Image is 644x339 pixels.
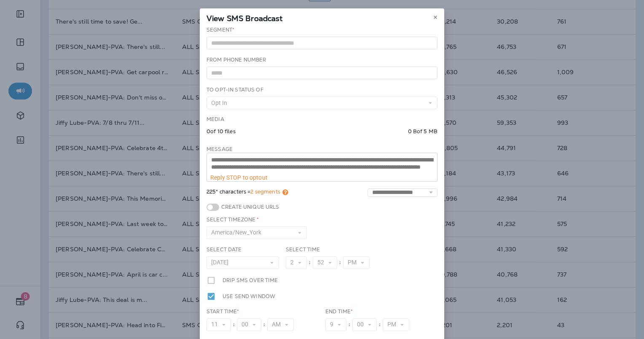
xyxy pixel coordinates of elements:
[325,308,353,315] label: End Time
[317,259,327,266] span: 52
[286,246,320,253] label: Select Time
[290,259,297,266] span: 2
[241,321,252,328] span: 00
[210,174,268,181] span: Reply STOP to optout
[272,321,284,328] span: AM
[200,8,444,26] div: View SMS Broadcast
[267,318,294,331] button: AM
[207,256,279,269] button: [DATE]
[383,318,409,331] button: PM
[337,256,343,269] div: :
[377,318,383,331] div: :
[261,318,267,331] div: :
[207,226,307,239] button: America/New_York
[207,246,242,253] label: Select Date
[346,318,352,331] div: :
[219,204,279,210] label: Create Unique URLs
[357,321,367,328] span: 00
[231,318,237,331] div: :
[207,56,266,63] label: From Phone Number
[207,27,234,33] label: Segment
[352,318,377,331] button: 00
[207,128,236,135] p: 0 of 10 files
[223,292,275,301] label: Use send window
[207,216,259,223] label: Select Timezone
[286,256,307,269] button: 2
[211,259,232,266] span: [DATE]
[343,256,370,269] button: PM
[237,318,261,331] button: 00
[223,276,278,285] label: Drip SMS over time
[211,229,265,236] span: America/New_York
[207,86,263,93] label: To Opt-In Status of
[207,97,437,109] button: Opt In
[387,321,400,328] span: PM
[207,318,231,331] button: 11
[207,116,224,123] label: Media
[330,321,337,328] span: 9
[211,321,221,328] span: 11
[211,100,231,107] span: Opt In
[348,259,360,266] span: PM
[250,188,280,195] span: 2 segments
[307,256,313,269] div: :
[207,308,239,315] label: Start Time
[207,188,288,197] span: 225* characters =
[313,256,337,269] button: 52
[325,318,346,331] button: 9
[207,146,233,153] label: Message
[408,128,437,135] p: 0 B of 5 MB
